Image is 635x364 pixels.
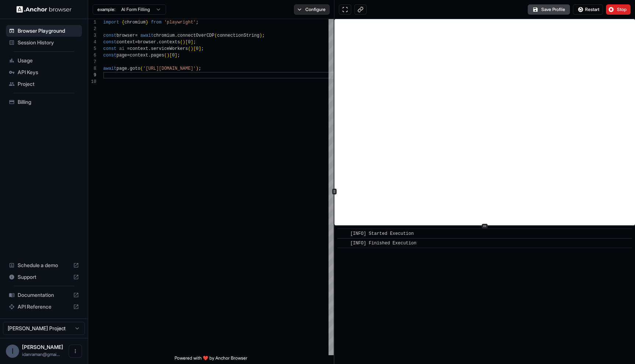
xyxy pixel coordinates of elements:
[169,53,172,58] span: [
[175,33,177,38] span: .
[151,53,164,58] span: pages
[18,291,70,299] span: Documentation
[528,4,570,15] button: Save Profile
[6,271,82,283] div: Support
[88,19,96,26] div: 1
[151,46,188,51] span: serviceWorkers
[116,66,127,71] span: page
[188,40,190,45] span: 0
[6,25,82,37] div: Browser Playground
[140,66,143,71] span: (
[175,53,177,58] span: ]
[6,259,82,271] div: Schedule a demo
[262,33,265,38] span: ;
[130,66,140,71] span: goto
[130,53,148,58] span: context
[6,345,19,358] div: I
[193,40,196,45] span: ;
[6,301,82,313] div: API Reference
[183,40,185,45] span: )
[88,65,96,72] div: 8
[116,53,127,58] span: page
[88,59,96,65] div: 7
[198,46,201,51] span: ]
[148,46,151,51] span: .
[6,96,82,108] div: Billing
[18,27,79,34] span: Browser Playground
[6,37,82,48] div: Session History
[88,26,96,32] div: 2
[172,53,175,58] span: 0
[138,40,156,45] span: browser
[148,53,151,58] span: .
[585,7,599,12] span: Restart
[198,66,201,71] span: ;
[127,53,130,58] span: =
[341,230,345,237] span: ​
[125,20,146,25] span: chromium
[339,4,351,15] button: Open in full screen
[177,53,180,58] span: ;
[103,20,119,25] span: import
[135,40,137,45] span: =
[88,72,96,79] div: 9
[127,66,130,71] span: .
[69,345,82,358] button: Open menu
[617,7,627,12] span: Stop
[6,78,82,90] div: Project
[201,46,204,51] span: ;
[103,66,116,71] span: await
[22,344,63,350] span: Idan Raman
[175,355,247,364] span: Powered with ❤️ by Anchor Browser
[156,40,159,45] span: .
[22,352,60,357] span: idanraman@gmail.com
[116,33,135,38] span: browser
[97,7,115,12] span: example:
[140,33,154,38] span: await
[103,40,116,45] span: const
[606,4,631,15] button: Stop
[196,46,198,51] span: 0
[119,46,124,51] span: ai
[6,289,82,301] div: Documentation
[259,33,262,38] span: )
[185,40,188,45] span: [
[143,66,196,71] span: '[URL][DOMAIN_NAME]'
[217,33,259,38] span: connectionString
[341,240,345,247] span: ​
[88,32,96,39] div: 3
[354,4,367,15] button: Copy live view URL
[196,66,198,71] span: )
[88,52,96,59] div: 6
[103,53,116,58] span: const
[146,20,148,25] span: }
[191,46,193,51] span: )
[177,33,215,38] span: connectOverCDP
[294,4,330,15] button: Configure
[350,241,416,246] span: [INFO] Finished Execution
[159,40,180,45] span: contexts
[196,20,198,25] span: ;
[18,39,79,46] span: Session History
[18,303,70,310] span: API Reference
[18,57,79,64] span: Usage
[18,80,79,88] span: Project
[135,33,137,38] span: =
[188,46,190,51] span: (
[6,66,82,78] div: API Keys
[154,33,175,38] span: chromium
[103,33,116,38] span: const
[215,33,217,38] span: (
[164,53,167,58] span: (
[17,6,72,13] img: Anchor Logo
[103,46,116,51] span: const
[122,20,124,25] span: {
[193,46,196,51] span: [
[167,53,169,58] span: )
[164,20,196,25] span: 'playwright'
[116,40,135,45] span: context
[6,55,82,66] div: Usage
[151,20,162,25] span: from
[88,45,96,52] div: 5
[191,40,193,45] span: ]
